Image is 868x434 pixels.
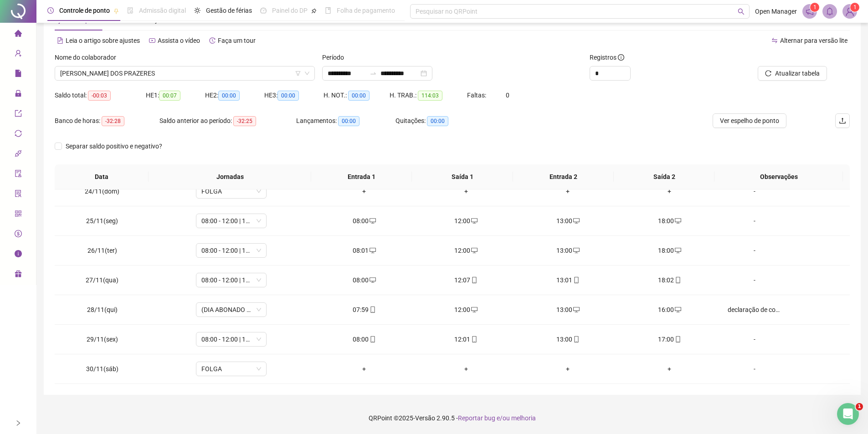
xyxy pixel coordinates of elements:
div: Quitações: [395,116,487,126]
span: mobile [572,277,580,283]
span: 00:00 [277,91,299,101]
div: + [422,186,509,196]
span: 1 [853,4,857,10]
span: FOLGA [201,184,261,198]
span: 00:00 [218,91,240,101]
div: Saldo anterior ao período: [159,116,296,126]
div: 13:00 [524,245,611,255]
span: (DIA ABONADO PARCIALMENTE) [201,303,261,317]
span: 24/11(dom) [85,188,119,195]
iframe: Intercom live chat [837,403,859,425]
span: qrcode [15,206,22,224]
span: Separar saldo positivo e negativo? [62,141,166,151]
span: 08:00 - 12:00 | 13:00 - 18:00 [201,214,261,228]
span: down [304,71,310,76]
span: 08:00 - 12:00 | 13:00 - 18:00 [201,273,261,287]
span: book [325,7,331,14]
span: mobile [470,336,478,342]
sup: Atualize o seu contato no menu Meus Dados [850,3,859,12]
span: file [15,66,22,84]
span: 29/11(sex) [87,336,118,343]
span: gift [15,266,22,284]
th: Data [55,164,149,189]
div: Banco de horas: [55,116,159,126]
span: 00:07 [159,91,180,101]
span: youtube [149,37,155,44]
span: Ver espelho de ponto [720,116,779,126]
span: desktop [369,247,376,254]
span: Assista o vídeo [158,37,200,44]
span: desktop [674,247,681,254]
div: 08:00 [321,275,408,285]
div: 07:59 [321,305,408,315]
span: Faltas: [467,92,488,99]
div: 12:00 [422,305,509,315]
span: Versão [415,414,435,422]
span: desktop [470,306,478,313]
div: declaração de comparecimento [728,305,781,315]
span: 28/11(qui) [87,306,118,313]
span: mobile [369,306,376,313]
th: Observações [714,164,842,189]
span: pushpin [311,8,317,14]
th: Entrada 1 [311,164,412,189]
span: 08:00 - 12:00 | 13:00 - 18:00 [201,244,261,257]
span: info-circle [15,246,22,264]
span: desktop [470,218,478,224]
div: - [728,245,781,255]
div: + [626,364,713,374]
div: 13:01 [524,275,611,285]
span: Admissão digital [139,7,186,14]
button: Ver espelho de ponto [713,113,786,128]
span: desktop [369,277,376,283]
span: Faça um tour [218,37,256,44]
span: desktop [369,218,376,224]
span: bell [826,7,834,15]
th: Saída 1 [412,164,513,189]
span: 00:00 [338,116,360,126]
span: mobile [674,336,681,342]
span: notification [806,7,814,15]
span: 26/11(ter) [87,247,117,254]
div: + [321,364,408,374]
span: 1 [813,4,817,10]
span: clock-circle [47,7,54,14]
div: 08:00 [321,216,408,226]
span: Atualizar tabela [775,68,820,78]
button: Atualizar tabela [758,66,827,81]
span: user-add [15,46,22,64]
div: - [728,186,781,196]
span: desktop [572,218,580,224]
span: solution [15,186,22,204]
span: file-done [127,7,134,14]
span: Gestão de férias [206,7,252,14]
span: 30/11(sáb) [86,365,118,373]
span: Controle de ponto [59,7,110,14]
span: history [209,37,216,44]
span: swap-right [370,70,377,77]
span: upload [839,117,846,124]
div: 13:00 [524,216,611,226]
span: lock [15,86,22,104]
div: + [524,364,611,374]
span: home [15,26,22,44]
span: export [15,106,22,124]
label: Período [322,52,350,62]
div: 12:07 [422,275,509,285]
span: sync [15,126,22,144]
span: ANA PAULA DOS PRAZERES [60,66,309,80]
img: 86484 [843,5,857,18]
span: mobile [572,336,580,342]
span: filter [295,71,301,76]
span: 27/11(qua) [86,276,118,284]
span: 00:00 [427,116,448,126]
span: desktop [674,306,681,313]
span: FOLGA [201,362,261,376]
span: swap [771,37,778,44]
footer: QRPoint © 2025 - 2.90.5 - [36,402,868,434]
div: + [524,186,611,196]
span: audit [15,166,22,184]
span: Reportar bug e/ou melhoria [458,414,536,422]
div: H. NOT.: [324,90,390,101]
span: mobile [470,277,478,283]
